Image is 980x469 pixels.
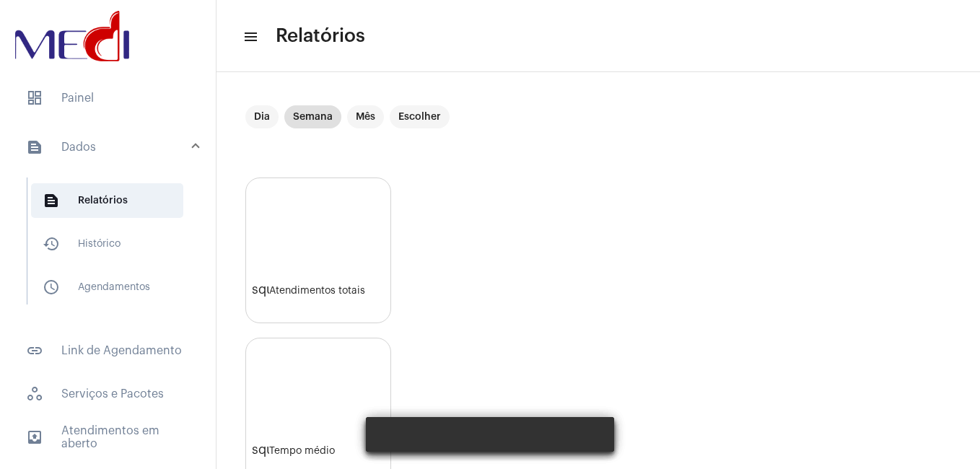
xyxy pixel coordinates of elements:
[43,279,60,296] mat-icon: sidenav icon
[252,442,269,460] mat-icon: square
[242,28,257,45] mat-icon: sidenav icon
[245,105,279,128] mat-chip: Dia
[26,139,43,156] mat-icon: sidenav icon
[252,282,269,299] mat-icon: square
[26,429,43,446] mat-icon: sidenav icon
[14,377,201,411] span: Serviços e Pacotes
[26,139,193,156] mat-panel-title: Dados
[390,105,450,128] mat-chip: Escolher
[9,124,216,170] mat-expansion-panel-header: sidenav iconDados
[26,385,43,403] span: sidenav icon
[347,105,384,128] mat-chip: Mês
[252,442,390,460] span: Tempo médio
[43,192,60,209] mat-icon: sidenav icon
[31,183,183,218] span: Relatórios
[12,7,133,65] img: d3a1b5fa-500b-b90f-5a1c-719c20e9830b.png
[252,282,390,299] span: Atendimentos totais
[14,333,201,368] span: Link de Agendamento
[26,342,43,359] mat-icon: sidenav icon
[284,105,341,128] mat-chip: Semana
[26,89,43,107] span: sidenav icon
[14,420,201,455] span: Atendimentos em aberto
[31,270,183,304] span: Agendamentos
[9,170,216,325] div: sidenav iconDados
[43,235,60,253] mat-icon: sidenav icon
[14,81,201,115] span: Painel
[276,25,365,48] span: Relatórios
[31,227,183,261] span: Histórico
